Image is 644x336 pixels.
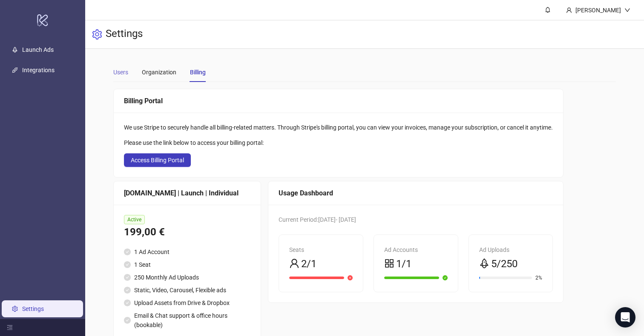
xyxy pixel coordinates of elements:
span: check-circle [124,248,131,255]
span: check-circle [124,317,131,324]
div: Ad Accounts [384,245,448,254]
div: 199,00 € [124,224,250,240]
span: check-circle [124,299,131,306]
div: Open Intercom Messenger [615,307,635,328]
a: Integrations [22,67,55,73]
span: check-circle [124,261,131,268]
span: Current Period: [DATE] - [DATE] [279,216,356,223]
div: [DOMAIN_NAME] | Launch | Individual [124,188,250,198]
li: 1 Seat [124,260,250,269]
span: bell [545,7,551,13]
li: 1 Ad Account [124,247,250,257]
div: We use Stripe to securely handle all billing-related matters. Through Stripe's billing portal, yo... [124,123,553,132]
span: menu-fold [7,325,13,330]
div: Ad Uploads [479,245,543,254]
div: Usage Dashboard [279,188,553,198]
a: Settings [22,305,44,312]
div: Users [113,68,128,77]
span: Active [124,215,145,224]
span: user [566,7,572,13]
a: Launch Ads [22,46,54,53]
li: Static, Video, Carousel, Flexible ads [124,285,250,295]
span: Access Billing Portal [131,157,184,164]
span: check-circle [443,275,448,280]
li: Email & Chat support & office hours (bookable) [124,311,250,330]
span: 5/250 [491,256,517,272]
div: Billing Portal [124,96,553,106]
span: user [289,258,299,268]
div: Please use the link below to access your billing portal: [124,138,553,147]
button: Access Billing Portal [124,153,191,167]
li: Upload Assets from Drive & Dropbox [124,298,250,308]
span: close-circle [348,275,353,280]
span: down [624,7,630,13]
span: setting [92,29,102,40]
span: check-circle [124,287,131,294]
div: [PERSON_NAME] [572,6,624,15]
li: 250 Monthly Ad Uploads [124,273,250,282]
span: appstore [384,258,394,268]
span: check-circle [124,274,131,281]
span: rocket [479,258,489,268]
h3: Settings [106,27,143,42]
div: Organization [142,68,176,77]
span: 1/1 [396,256,411,272]
span: 2% [535,275,542,280]
span: 2/1 [301,256,316,272]
div: Billing [190,68,206,77]
div: Seats [289,245,353,254]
